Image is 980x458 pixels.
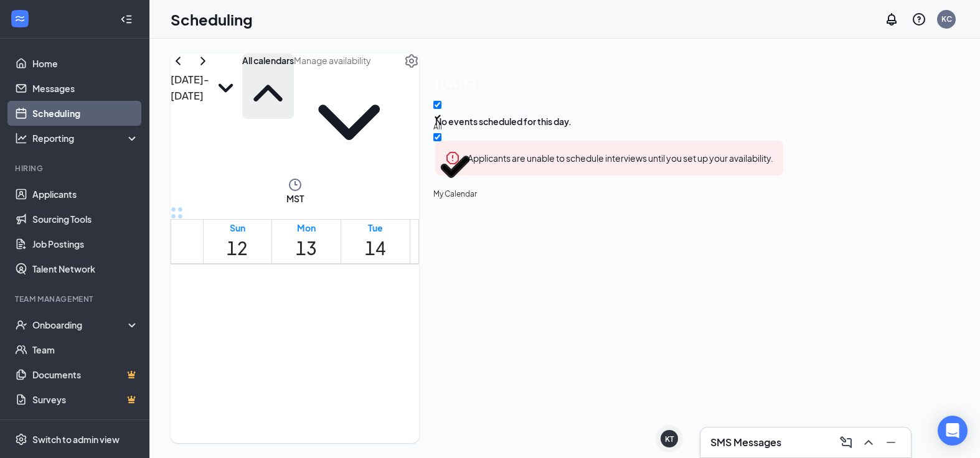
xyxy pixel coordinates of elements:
a: DocumentsCrown [32,362,139,387]
svg: Checkmark [433,145,477,189]
svg: Clock [288,177,303,192]
input: All [433,101,441,109]
svg: Collapse [120,13,133,26]
h1: 14 [365,235,386,262]
svg: Checkmark [433,113,442,121]
input: My Calendar [433,133,441,141]
h1: 13 [296,235,317,262]
svg: QuestionInfo [912,12,926,27]
svg: SmallChevronDown [209,72,242,105]
a: Job Postings [32,231,139,256]
h1: Scheduling [171,9,253,30]
div: Hiring [15,163,136,174]
a: SurveysCrown [32,387,139,412]
div: KT [665,434,674,444]
input: Manage availability [294,54,404,67]
svg: ChevronUp [242,67,294,119]
a: Messages [32,76,139,101]
div: Mon [296,221,317,235]
div: Team Management [15,294,136,304]
svg: ChevronDown [294,67,404,177]
div: KC [941,14,952,24]
button: Minimize [881,432,901,452]
svg: Analysis [15,132,27,144]
svg: Settings [404,54,419,68]
span: [DATE] [435,73,783,93]
a: Talent Network [32,256,139,281]
div: Reporting [32,132,139,144]
div: Open Intercom Messenger [938,416,968,446]
svg: ChevronRight [196,54,210,68]
h3: [DATE] - [DATE] [171,72,209,105]
div: Onboarding [32,319,128,331]
h3: SMS Messages [710,436,781,449]
a: Scheduling [32,101,139,126]
svg: Minimize [883,435,898,450]
svg: Notifications [884,12,899,27]
div: Tue [365,221,386,235]
span: MST [286,192,304,205]
svg: WorkstreamLogo [14,12,26,25]
a: Sourcing Tools [32,207,139,231]
a: Applicants [32,182,139,207]
svg: ChevronUp [861,435,876,450]
button: ComposeMessage [836,432,856,452]
button: ChevronUp [859,432,879,452]
button: All calendarsChevronUp [242,54,294,119]
a: October 14, 2025 [362,220,389,263]
div: Sun [227,221,248,235]
span: No events scheduled for this day. [435,115,783,128]
a: October 12, 2025 [224,220,250,263]
svg: Settings [15,433,27,446]
svg: UserCheck [15,319,27,331]
div: Applicants are unable to schedule interviews until you set up your availability. [468,151,773,164]
div: All [433,121,442,133]
svg: ChevronLeft [171,54,186,68]
a: October 13, 2025 [293,220,319,263]
div: My Calendar [433,189,477,200]
h1: 12 [227,235,248,262]
div: Switch to admin view [32,433,120,446]
svg: ComposeMessage [839,435,854,450]
a: Home [32,51,139,76]
a: Team [32,337,139,362]
a: Settings [404,54,419,177]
